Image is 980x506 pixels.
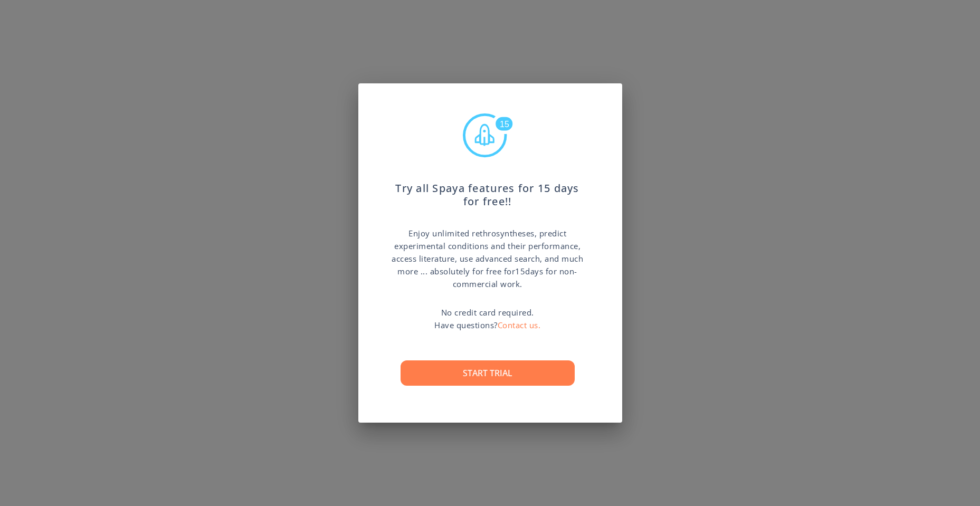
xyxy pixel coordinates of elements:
p: Enjoy unlimited rethrosyntheses, predict experimental conditions and their performance, access li... [390,227,585,290]
text: 15 [500,120,509,129]
button: Start trial [401,360,575,386]
p: No credit card required. Have questions? [434,306,540,331]
a: Contact us. [498,320,541,330]
p: Try all Spaya features for 15 days for free!! [390,171,585,208]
